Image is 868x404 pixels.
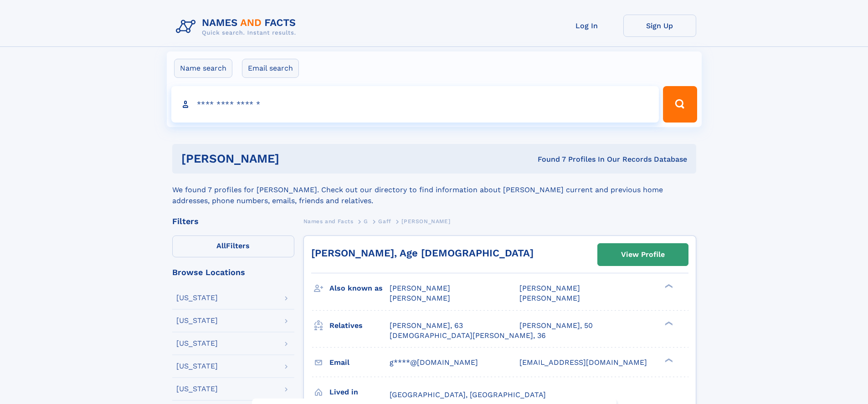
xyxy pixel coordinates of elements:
[176,294,218,302] div: [US_STATE]
[663,357,673,363] div: ❯
[364,215,368,227] a: G
[176,317,218,324] div: [US_STATE]
[176,363,218,370] div: [US_STATE]
[329,355,390,370] h3: Email
[408,154,687,164] div: Found 7 Profiles In Our Records Database
[390,331,546,341] a: [DEMOGRAPHIC_DATA][PERSON_NAME], 36
[303,215,354,227] a: Names and Facts
[519,284,580,292] span: [PERSON_NAME]
[390,284,450,292] span: [PERSON_NAME]
[550,15,623,37] a: Log In
[390,294,450,302] span: [PERSON_NAME]
[329,384,390,400] h3: Lived in
[390,321,463,331] a: [PERSON_NAME], 63
[401,218,450,225] span: [PERSON_NAME]
[663,320,673,326] div: ❯
[176,385,218,393] div: [US_STATE]
[598,244,688,266] a: View Profile
[172,174,696,206] div: We found 7 profiles for [PERSON_NAME]. Check out our directory to find information about [PERSON_...
[378,215,391,227] a: Gaff
[378,218,391,225] span: Gaff
[329,281,390,296] h3: Also known as
[329,318,390,333] h3: Relatives
[216,241,226,250] span: All
[364,218,368,225] span: G
[623,15,696,37] a: Sign Up
[176,340,218,347] div: [US_STATE]
[172,235,294,257] label: Filters
[390,390,546,399] span: [GEOGRAPHIC_DATA], [GEOGRAPHIC_DATA]
[519,358,647,367] span: [EMAIL_ADDRESS][DOMAIN_NAME]
[172,268,294,276] div: Browse Locations
[174,59,232,78] label: Name search
[663,86,697,123] button: Search Button
[172,15,303,39] img: Logo Names and Facts
[311,247,534,259] a: [PERSON_NAME], Age [DEMOGRAPHIC_DATA]
[242,59,299,78] label: Email search
[172,217,294,225] div: Filters
[519,294,580,302] span: [PERSON_NAME]
[181,153,409,164] h1: [PERSON_NAME]
[621,244,665,265] div: View Profile
[663,283,673,289] div: ❯
[171,86,659,123] input: search input
[519,321,593,331] a: [PERSON_NAME], 50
